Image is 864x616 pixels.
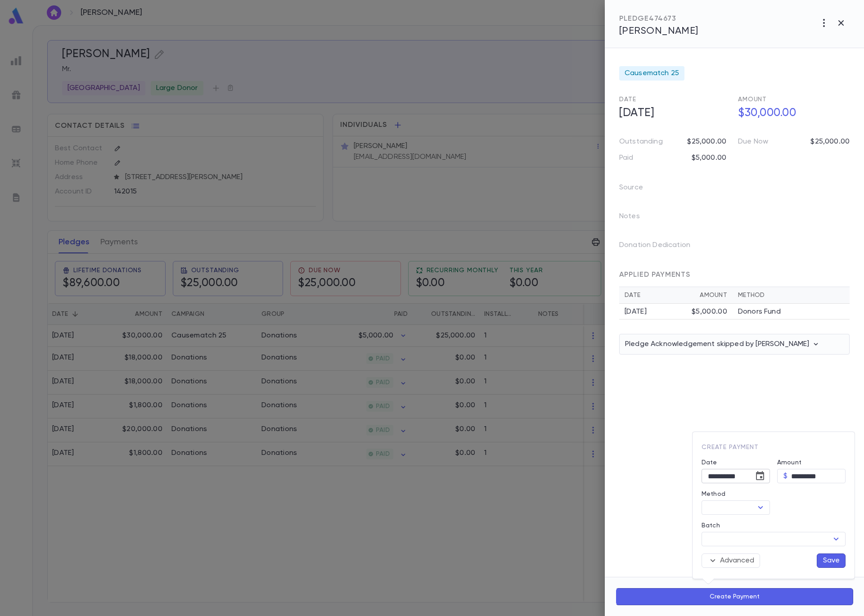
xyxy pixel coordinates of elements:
[702,459,770,466] label: Date
[783,472,787,481] p: $
[817,553,846,568] button: Save
[751,467,769,485] button: Choose date, selected date is Sep 29, 2025
[702,444,759,450] span: Create Payment
[777,459,801,466] label: Amount
[702,522,720,529] label: Batch
[702,490,725,498] label: Method
[754,501,767,514] button: Open
[830,533,842,545] button: Open
[702,553,760,568] button: Advanced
